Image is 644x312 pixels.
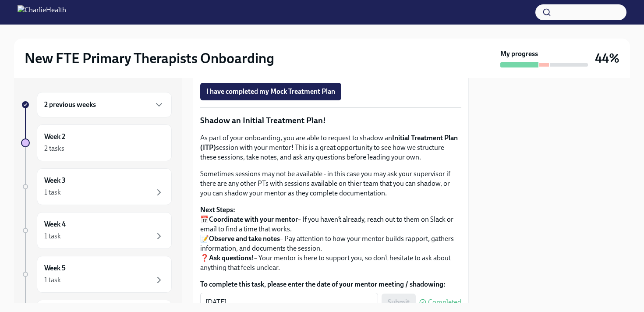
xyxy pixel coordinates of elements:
a: Week 31 task [21,168,172,205]
strong: Coordinate with your mentor [209,215,298,223]
strong: Observe and take notes [209,234,280,243]
h2: New FTE Primary Therapists Onboarding [25,50,274,67]
h6: Week 4 [44,220,66,229]
button: I have completed my Mock Treatment Plan [200,83,341,100]
p: Sometimes sessions may not be available - in this case you may ask your supervisor if there are a... [200,169,461,198]
h3: 44% [595,50,619,66]
span: Completed [428,299,461,306]
div: 1 task [44,275,61,285]
div: 2 tasks [44,144,64,153]
strong: Next Steps: [200,206,235,214]
div: 1 task [44,188,61,197]
strong: My progress [500,49,538,59]
p: 📅 – If you haven’t already, reach out to them on Slack or email to find a time that works. 📝 – Pa... [200,205,461,273]
div: 2 previous weeks [37,92,172,117]
label: To complete this task, please enter the date of your mentor meeting / shadowing: [200,280,461,289]
h6: Week 5 [44,263,66,273]
strong: Ask questions! [209,254,254,262]
a: Week 51 task [21,256,172,293]
textarea: [DATE] [205,297,373,308]
a: Week 41 task [21,212,172,249]
p: Shadow an Initial Treatment Plan! [200,115,461,126]
h6: 2 previous weeks [44,100,96,110]
h6: Week 3 [44,176,66,185]
span: I have completed my Mock Treatment Plan [206,87,335,96]
img: CharlieHealth [18,5,66,19]
h6: Week 2 [44,132,65,142]
div: 1 task [44,231,61,241]
strong: Initial Treatment Plan (ITP) [200,134,458,152]
p: As part of your onboarding, you are able to request to shadow an session with your mentor! This i... [200,133,461,162]
a: Week 22 tasks [21,124,172,161]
